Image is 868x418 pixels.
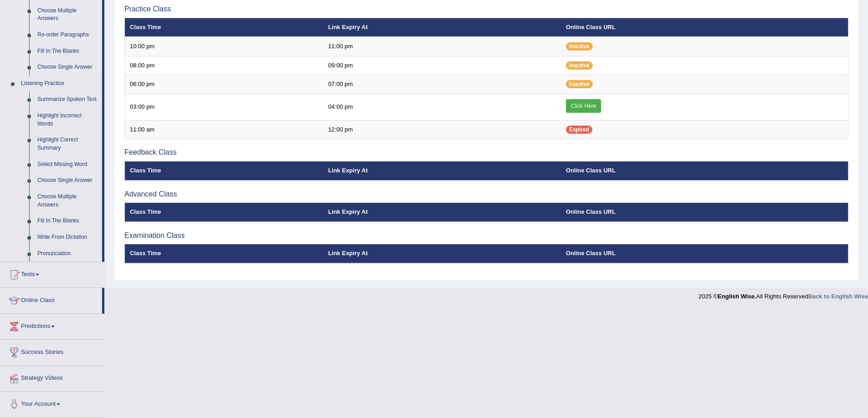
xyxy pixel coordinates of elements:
td: 09:00 pm [323,56,561,75]
strong: English Wise. [718,293,756,300]
a: Re-order Paragraphs [33,27,102,43]
td: 06:00 pm [125,75,324,94]
a: Write From Dictation [33,229,102,246]
div: 2025 © All Rights Reserved [699,287,868,301]
a: Highlight Incorrect Words [33,108,102,132]
span: Inactive [566,42,593,50]
td: 11:00 pm [323,37,561,56]
th: Link Expiry At [323,18,561,37]
a: Online Class [0,288,102,311]
a: Fill In The Blanks [33,43,102,60]
h3: Advanced Class [124,190,848,198]
th: Online Class URL [561,18,848,37]
a: Highlight Correct Summary [33,132,102,156]
th: Online Class URL [561,161,848,181]
h3: Examination Class [124,232,848,240]
td: 10:00 pm [125,37,324,56]
span: Inactive [566,61,593,70]
a: Select Missing Word [33,156,102,173]
a: Pronunciation [33,246,102,262]
a: Summarize Spoken Text [33,91,102,108]
th: Class Time [125,203,324,222]
a: Tests [0,262,104,285]
a: Click Here [566,99,601,113]
a: Listening Practice [17,76,102,92]
th: Link Expiry At [323,203,561,222]
a: Strategy Videos [0,366,104,388]
a: Success Stories [0,340,104,363]
h3: Practice Class [124,5,848,13]
th: Class Time [125,244,324,263]
td: 04:00 pm [323,94,561,120]
th: Online Class URL [561,244,848,263]
th: Link Expiry At [323,244,561,263]
td: 08:00 pm [125,56,324,75]
a: Your Account [0,392,104,414]
th: Online Class URL [561,203,848,222]
td: 03:00 pm [125,94,324,120]
span: Expired [566,126,592,134]
a: Back to English Wise [808,293,868,300]
span: Inactive [566,80,593,88]
a: Choose Multiple Answers [33,3,102,27]
td: 11:00 am [125,120,324,139]
a: Predictions [0,314,104,337]
a: Choose Multiple Answers [33,189,102,213]
td: 07:00 pm [323,75,561,94]
h3: Feedback Class [124,148,848,156]
th: Link Expiry At [323,161,561,181]
td: 12:00 pm [323,120,561,139]
th: Class Time [125,161,324,181]
th: Class Time [125,18,324,37]
a: Choose Single Answer [33,59,102,76]
a: Choose Single Answer [33,172,102,189]
a: Fill In The Blanks [33,213,102,229]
